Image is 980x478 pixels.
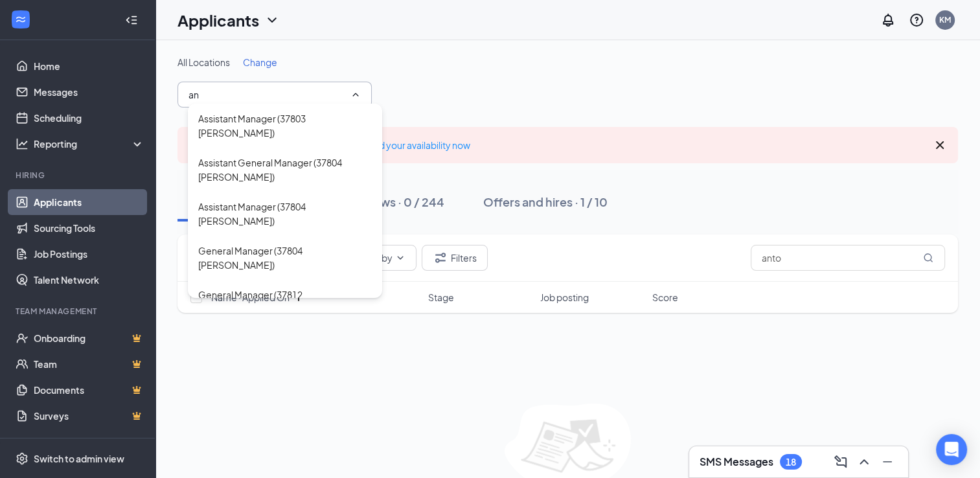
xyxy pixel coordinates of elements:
div: General Manager (37804 [PERSON_NAME]) [198,244,372,272]
input: Search in applications [751,245,945,271]
span: Change [243,56,277,68]
div: General Manager (37812 [PERSON_NAME]) [198,288,372,316]
div: Interviews · 0 / 244 [337,194,444,210]
span: Stage [428,291,454,304]
a: DocumentsCrown [34,377,144,403]
h1: Applicants [177,9,259,31]
a: Talent Network [34,267,144,293]
svg: Filter [433,250,448,266]
svg: MagnifyingGlass [923,253,933,263]
svg: Notifications [880,12,896,28]
a: Job Postings [34,241,144,267]
a: Messages [34,79,144,105]
span: All Locations [177,56,230,68]
svg: Cross [932,137,948,153]
svg: Collapse [125,14,138,27]
svg: ChevronDown [395,253,405,263]
div: Assistant Manager (37803 [PERSON_NAME]) [198,111,372,140]
svg: ChevronUp [856,454,872,470]
a: SurveysCrown [34,403,144,429]
button: Sort byChevronDown [351,245,416,271]
svg: Analysis [16,137,28,150]
div: Switch to admin view [34,452,124,465]
div: KM [939,14,951,25]
h3: SMS Messages [700,455,773,469]
div: Assistant General Manager (37804 [PERSON_NAME]) [198,155,372,184]
button: Minimize [877,451,898,472]
a: Scheduling [34,105,144,131]
div: 18 [786,457,796,468]
svg: Settings [16,452,28,465]
a: Add your availability now [367,139,470,151]
div: Assistant Manager (37804 [PERSON_NAME]) [198,199,372,228]
div: Hiring [16,170,142,181]
div: Offers and hires · 1 / 10 [483,194,608,210]
svg: ComposeMessage [833,454,849,470]
a: Applicants [34,189,144,215]
svg: ChevronUp [350,89,361,100]
div: Reporting [34,137,145,150]
svg: QuestionInfo [909,12,924,28]
button: Filter Filters [422,245,488,271]
svg: WorkstreamLogo [14,13,27,26]
svg: Minimize [880,454,895,470]
span: Job posting [540,291,589,304]
svg: ChevronDown [264,12,280,28]
button: ChevronUp [854,451,874,472]
input: All Job Postings [188,87,345,102]
div: Team Management [16,306,142,317]
a: Home [34,53,144,79]
a: Sourcing Tools [34,215,144,241]
span: Score [652,291,678,304]
a: OnboardingCrown [34,325,144,351]
button: ComposeMessage [830,451,851,472]
a: TeamCrown [34,351,144,377]
div: Open Intercom Messenger [936,434,967,465]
